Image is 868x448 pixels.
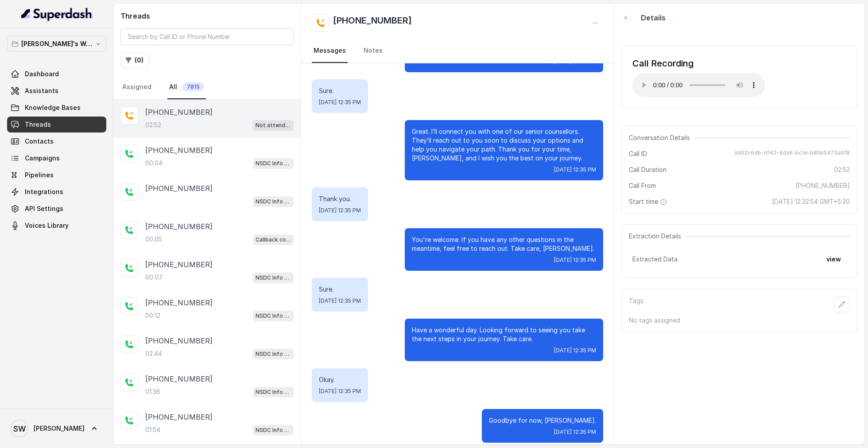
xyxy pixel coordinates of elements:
span: [DATE] 12:35 PM [319,99,361,106]
span: 7815 [182,82,204,91]
p: Not attended MC [256,121,291,130]
a: Threads [7,117,106,132]
a: Assistants [7,83,106,99]
span: [DATE] 12:35 PM [554,429,596,436]
p: 02:52 [145,121,161,129]
p: NSDC Info collector [256,426,291,435]
p: Callback collector [256,235,291,244]
span: Knowledge Bases [25,103,81,112]
p: NSDC Info collector [256,350,291,358]
input: Search by Call ID or Phone Number [120,28,294,45]
span: Pipelines [25,171,54,179]
p: NSDC Info collector [256,312,291,320]
a: API Settings [7,201,106,217]
span: [DATE] 12:35 PM [554,257,596,264]
p: [PHONE_NUMBER] [145,183,213,194]
span: Start time [629,197,669,206]
span: Integrations [25,187,63,196]
span: [DATE] 12:35 PM [319,207,361,214]
nav: Tabs [312,39,603,63]
span: Assistants [25,86,58,95]
img: light.svg [21,7,93,21]
a: Assigned [120,75,153,99]
p: NSDC Info collector [256,159,291,168]
p: [PHONE_NUMBER] [145,374,213,384]
a: Knowledge Bases [7,100,106,116]
p: No tags assigned [629,316,850,325]
h2: [PHONE_NUMBER] [333,14,412,32]
a: All7815 [167,75,206,99]
p: 00:12 [145,311,160,320]
p: 00:04 [145,159,163,168]
p: Thank you. [319,195,361,203]
button: view [821,251,846,267]
a: Dashboard [7,66,106,82]
span: Voices Library [25,221,69,230]
p: Have a wonderful day. Looking forward to seeing you take the next steps in your journey. Take care. [412,326,596,343]
p: [PHONE_NUMBER] [145,412,213,422]
button: (0) [120,52,149,68]
a: [PERSON_NAME] [7,416,106,441]
span: Campaigns [25,154,60,163]
span: Extracted Data [632,255,678,264]
p: Sure. [319,86,361,95]
a: Integrations [7,184,106,200]
p: Goodbye for now, [PERSON_NAME]. [489,416,596,425]
p: Okay. [319,375,361,384]
p: [PHONE_NUMBER] [145,221,213,232]
a: Notes [362,39,384,63]
p: NSDC Info collector [256,197,291,206]
a: Messages [312,39,348,63]
p: Tags [629,296,643,312]
span: [DATE] 12:35 PM [554,166,596,173]
p: [PHONE_NUMBER] [145,145,213,156]
nav: Tabs [120,75,294,99]
span: [DATE] 12:35 PM [319,388,361,395]
p: [PERSON_NAME]'s Workspace [21,39,92,49]
text: SW [13,424,26,433]
span: Contacts [25,137,54,146]
button: [PERSON_NAME]'s Workspace [7,36,106,52]
a: Contacts [7,133,106,149]
a: Pipelines [7,167,106,183]
span: [DATE] 12:35 PM [319,297,361,304]
p: You're welcome. If you have any other questions in the meantime, feel free to reach out. Take car... [412,235,596,253]
p: NSDC Info collector [256,273,291,282]
span: 02:52 [834,165,850,174]
span: Extraction Details [629,232,685,241]
p: [PHONE_NUMBER] [145,297,213,308]
span: [PERSON_NAME] [34,424,85,433]
p: Great. I’ll connect you with one of our senior counsellors. They’ll reach out to you soon to disc... [412,127,596,163]
span: API Settings [25,204,63,213]
p: [PHONE_NUMBER] [145,259,213,270]
audio: Your browser does not support the audio element. [632,73,765,97]
span: Conversation Details [629,133,694,142]
p: 01:36 [145,387,160,396]
p: NSDC Info collector [256,388,291,397]
p: 00:05 [145,235,162,244]
span: Call From [629,181,656,190]
a: Voices Library [7,218,106,234]
span: [DATE] 12:32:54 GMT+5:30 [772,197,850,206]
span: Dashboard [25,70,59,78]
span: [PHONE_NUMBER] [795,181,850,190]
p: [PHONE_NUMBER] [145,335,213,346]
p: Details [641,12,666,23]
div: Call Recording [632,57,765,70]
p: 00:07 [145,273,163,282]
span: a962c6db-d142-4da6-bc1e-b85b5473a9f8 [734,149,850,158]
span: Threads [25,120,51,129]
p: 02:44 [145,349,162,358]
span: Call Duration [629,165,666,174]
p: [PHONE_NUMBER] [145,107,213,117]
span: Call ID [629,149,647,158]
span: [DATE] 12:35 PM [554,347,596,354]
p: Sure. [319,285,361,294]
p: 01:54 [145,425,160,434]
h2: Threads [120,11,294,21]
a: Campaigns [7,150,106,166]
